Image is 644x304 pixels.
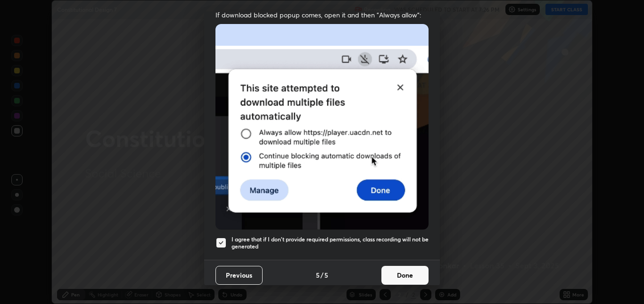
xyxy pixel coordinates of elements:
[215,24,429,230] img: downloads-permission-blocked.gif
[381,266,429,285] button: Done
[321,270,323,280] h4: /
[316,270,320,280] h4: 5
[215,266,263,285] button: Previous
[324,270,328,280] h4: 5
[231,236,429,250] h5: I agree that if I don't provide required permissions, class recording will not be generated
[215,10,429,19] span: If download blocked popup comes, open it and then "Always allow":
